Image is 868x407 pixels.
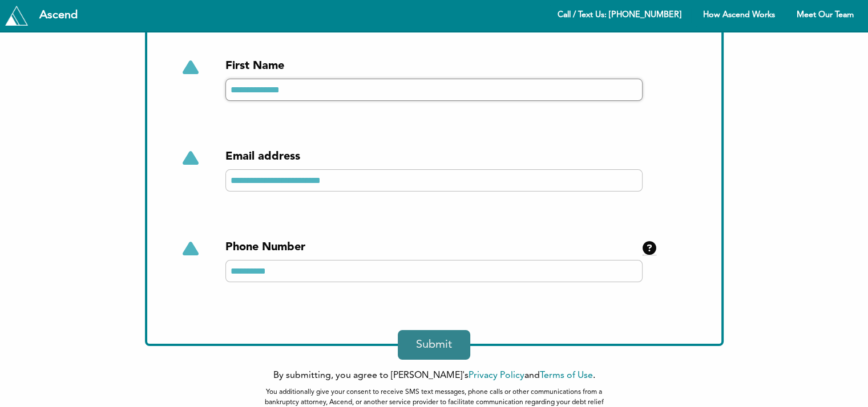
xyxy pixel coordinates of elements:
[540,371,593,380] a: Terms of Use
[693,5,785,27] a: How Ascend Works
[225,149,643,165] div: Email address
[30,10,87,21] div: Ascend
[2,3,90,28] a: Tryascend.com Ascend
[225,58,643,74] div: First Name
[548,5,691,27] a: Call / Text Us: [PHONE_NUMBER]
[225,239,643,255] div: Phone Number
[398,330,470,360] button: Submit
[5,6,28,25] img: Tryascend.com
[787,5,863,27] a: Meet Our Team
[469,371,524,380] a: Privacy Policy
